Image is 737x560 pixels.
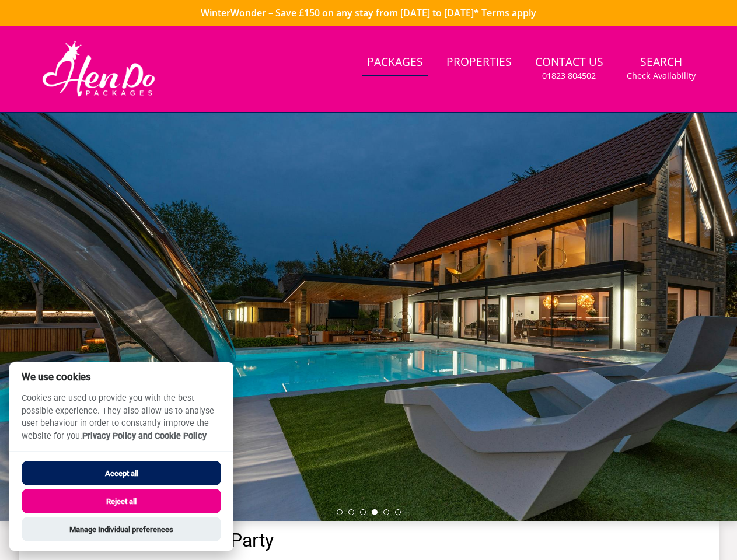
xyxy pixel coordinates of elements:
[530,50,608,87] a: Contact Us01823 804502
[442,50,516,76] a: Properties
[362,50,428,76] a: Packages
[82,431,207,441] a: Privacy Policy and Cookie Policy
[622,50,700,87] a: SearchCheck Availability
[9,372,233,383] h2: We use cookies
[9,392,233,451] p: Cookies are used to provide you with the best possible experience. They also allow us to analyse ...
[37,40,160,98] img: Hen Do Packages
[37,530,700,551] h1: Packages for your Hen Party
[22,517,221,541] button: Manage Individual preferences
[542,70,596,82] small: 01823 804502
[627,70,696,82] small: Check Availability
[22,489,221,513] button: Reject all
[22,461,221,485] button: Accept all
